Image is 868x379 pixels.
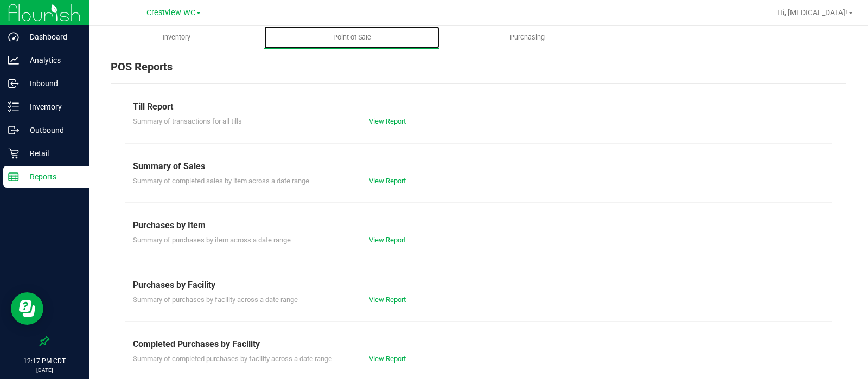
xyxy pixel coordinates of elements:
[133,355,332,363] span: Summary of completed purchases by facility across a date range
[133,177,309,185] span: Summary of completed sales by item across a date range
[8,171,19,182] inline-svg: Reports
[133,236,291,244] span: Summary of purchases by item across a date range
[19,124,84,137] p: Outbound
[133,117,242,125] span: Summary of transactions for all tills
[19,170,84,183] p: Reports
[8,78,19,89] inline-svg: Inbound
[439,26,615,49] a: Purchasing
[369,296,406,304] a: View Report
[19,54,84,67] p: Analytics
[19,147,84,160] p: Retail
[148,33,205,42] span: Inventory
[11,292,43,325] iframe: Resource center
[39,336,50,346] label: Pin the sidebar to full width on large screens
[369,355,406,363] a: View Report
[133,296,298,304] span: Summary of purchases by facility across a date range
[8,101,19,112] inline-svg: Inventory
[19,77,84,90] p: Inbound
[133,160,824,173] div: Summary of Sales
[19,100,84,113] p: Inventory
[369,236,406,244] a: View Report
[777,8,847,17] span: Hi, [MEDICAL_DATA]!
[111,59,846,83] div: POS Reports
[8,125,19,136] inline-svg: Outbound
[369,117,406,125] a: View Report
[264,26,439,49] a: Point of Sale
[369,177,406,185] a: View Report
[8,31,19,42] inline-svg: Dashboard
[8,55,19,66] inline-svg: Analytics
[19,30,84,43] p: Dashboard
[133,279,824,292] div: Purchases by Facility
[89,26,264,49] a: Inventory
[5,356,84,366] p: 12:17 PM CDT
[133,219,824,232] div: Purchases by Item
[146,8,195,17] span: Crestview WC
[133,338,824,351] div: Completed Purchases by Facility
[8,148,19,159] inline-svg: Retail
[495,33,559,42] span: Purchasing
[133,100,824,113] div: Till Report
[318,33,386,42] span: Point of Sale
[5,366,84,374] p: [DATE]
